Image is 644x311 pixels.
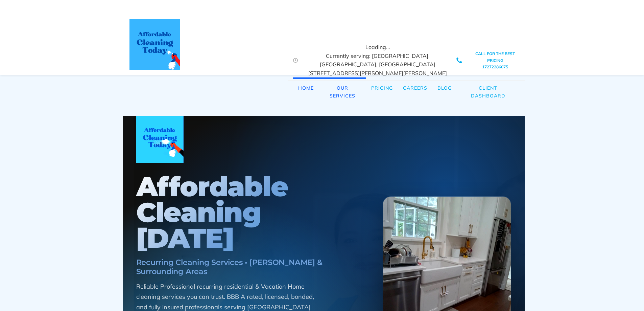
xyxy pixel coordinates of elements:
[293,58,298,63] img: Clock Affordable Cleaning Today
[432,77,457,98] a: Blog
[136,116,184,163] img: Affordable Cleaning Today
[471,51,519,70] a: CALL FOR THE BEST PRICING17272286075
[300,69,456,78] div: [STREET_ADDRESS][PERSON_NAME][PERSON_NAME]
[136,174,356,251] h1: Affordable Cleaning [DATE]
[366,77,398,98] a: Pricing
[365,44,390,50] span: Loading...
[129,19,180,70] img: affordable cleaning today Logo
[319,77,366,106] a: Our Services
[398,77,432,98] a: Careers
[136,258,356,276] h1: Recurring Cleaning Services • [PERSON_NAME] & Surrounding Areas
[300,52,456,69] div: Currently serving: [GEOGRAPHIC_DATA], [GEOGRAPHIC_DATA], [GEOGRAPHIC_DATA]
[457,77,520,106] a: Client Dashboard
[293,77,319,98] a: Home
